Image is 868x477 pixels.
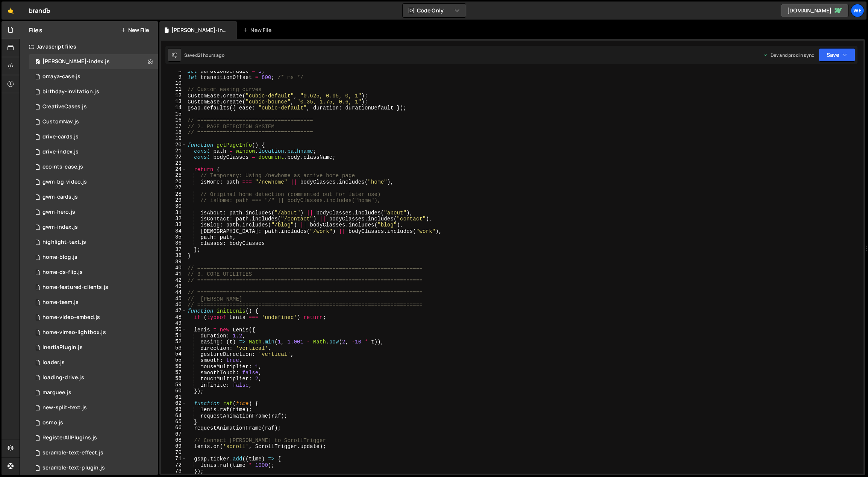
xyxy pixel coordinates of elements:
div: 19 [161,135,186,141]
div: 12095/34815.js [29,415,158,430]
div: 46 [161,302,186,308]
div: CustomNav.js [42,118,79,125]
div: 21 hours ago [198,52,224,58]
div: 15 [161,111,186,117]
div: 12095/35237.js [29,144,158,160]
div: 12095/37997.js [29,265,158,280]
div: 12095/29478.js [29,385,158,400]
div: 12095/39566.js [29,160,158,175]
div: home-video-embed.js [42,314,100,321]
div: 16 [161,117,186,123]
div: 12095/31445.js [29,99,158,114]
div: 12095/29323.js [29,340,158,355]
div: highlight-text.js [42,239,86,246]
div: birthday-invitation.js [42,88,99,95]
div: marquee.js [42,389,71,396]
div: 37 [161,246,186,252]
button: New File [121,27,149,33]
div: 12095/33534.js [29,175,158,190]
div: 47 [161,308,186,314]
div: 52 [161,339,186,345]
div: 18 [161,129,186,135]
div: 12095/39580.js [29,400,158,415]
div: 12095/31221.js [29,430,158,445]
div: 68 [161,437,186,443]
div: Javascript files [20,39,158,54]
div: 55 [161,357,186,363]
div: 50 [161,327,186,333]
div: 17 [161,123,186,129]
div: new-split-text.js [42,404,87,411]
div: 49 [161,320,186,326]
div: 11 [161,86,186,92]
div: 63 [161,406,186,412]
a: 🤙 [2,2,20,20]
div: 45 [161,296,186,302]
div: 59 [161,382,186,388]
div: 21 [161,148,186,154]
div: 67 [161,431,186,437]
div: 12095/39583.js [29,235,158,250]
div: loading-drive.js [42,374,84,381]
div: RegisterAllPlugins.js [42,434,97,441]
div: home-vimeo-lightbox.js [42,329,106,336]
div: 34 [161,228,186,234]
div: 24 [161,166,186,172]
div: 12 [161,93,186,99]
div: 12095/29427.js [29,310,158,325]
div: 70 [161,450,186,456]
button: Code Only [403,4,466,17]
span: 0 [35,59,40,65]
div: 12095/34818.js [29,220,158,235]
div: 40 [161,265,186,271]
div: 38 [161,252,186,258]
div: 43 [161,283,186,289]
div: 12095/36196.js [29,370,158,385]
div: 22 [161,154,186,160]
div: 26 [161,179,186,185]
div: 58 [161,375,186,381]
div: 12095/37932.js [29,445,158,460]
div: gwm-bg-video.js [42,179,87,185]
div: 73 [161,468,186,474]
div: 65 [161,419,186,425]
div: home-team.js [42,299,79,306]
div: loader.js [42,359,65,366]
div: 72 [161,462,186,468]
div: 23 [161,160,186,166]
div: gwm-cards.js [42,194,78,201]
div: 25 [161,172,186,178]
div: 54 [161,351,186,357]
div: gwm-index.js [42,224,78,231]
div: 69 [161,443,186,449]
div: home-ds-flip.js [42,269,83,276]
a: We [851,4,864,17]
button: Save [819,48,855,62]
div: home-featured-clients.js [42,284,108,291]
div: 42 [161,277,186,283]
div: 27 [161,185,186,191]
div: 12095/38008.js [29,325,158,340]
div: 12095/38421.js [29,280,158,295]
div: Dev and prod in sync [763,52,814,58]
div: 48 [161,314,186,320]
div: 29 [161,197,186,203]
div: 35 [161,234,186,240]
div: 12095/46345.js [29,69,158,84]
div: 62 [161,400,186,406]
div: 12095/46624.js [29,54,158,69]
div: New File [243,26,274,34]
div: 12095/40244.js [29,250,158,265]
div: drive-index.js [42,149,79,155]
div: 51 [161,333,186,339]
div: brandЪ [29,6,50,15]
a: [DOMAIN_NAME] [781,4,848,17]
div: 12095/34673.js [29,190,158,205]
div: gwm-hero.js [42,209,75,216]
h2: Files [29,26,42,34]
div: InertiaPlugin.js [42,344,83,351]
div: 10 [161,80,186,86]
div: 14 [161,105,186,111]
div: 12095/39251.js [29,295,158,310]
